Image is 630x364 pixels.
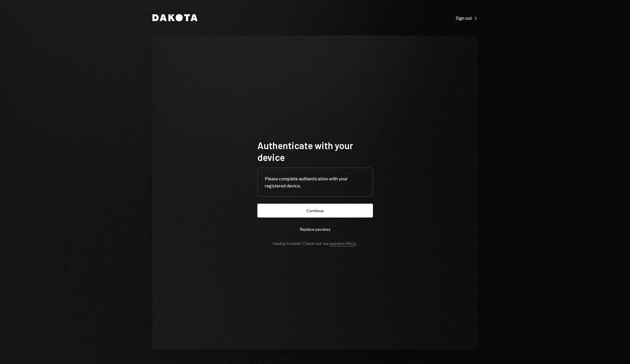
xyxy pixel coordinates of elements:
div: Please complete authentication with your registered device. [265,175,366,189]
div: Having trouble? Check out our . [273,241,357,246]
a: Sign out [456,14,478,21]
a: passkey FAQs [330,241,356,246]
div: Sign out [456,15,478,21]
button: Replace passkey [257,222,373,236]
button: Continue [257,204,373,218]
h1: Authenticate with your device [257,139,373,163]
